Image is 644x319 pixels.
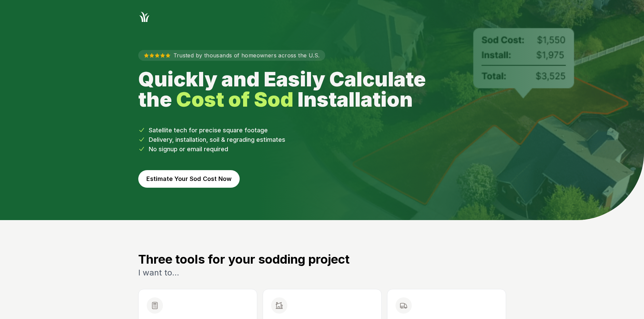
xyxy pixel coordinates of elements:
[138,69,441,109] h1: Quickly and Easily Calculate the Installation
[138,144,506,154] li: No signup or email required
[138,252,506,266] h3: Three tools for your sodding project
[256,136,285,143] span: estimates
[176,87,293,111] strong: Cost of Sod
[138,267,506,278] p: I want to...
[138,126,506,135] li: Satellite tech for precise square footage
[138,170,240,188] button: Estimate Your Sod Cost Now
[138,135,506,144] li: Delivery, installation, soil & regrading
[138,50,325,61] p: Trusted by thousands of homeowners across the U.S.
